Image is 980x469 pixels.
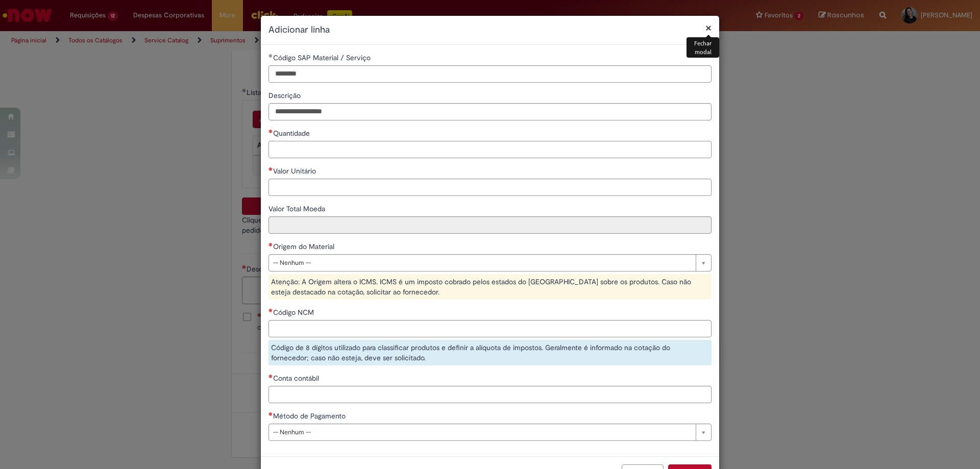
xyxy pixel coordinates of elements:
span: Conta contábil [273,374,321,383]
span: Necessários [268,374,273,378]
span: Código SAP Material / Serviço [273,53,373,62]
input: Conta contábil [268,386,712,403]
div: Fechar modal [687,37,719,58]
span: Necessários [268,167,273,171]
span: Método de Pagamento [273,411,348,421]
span: -- Nenhum -- [273,255,691,271]
span: Necessários [268,308,273,312]
div: Código de 8 dígitos utilizado para classificar produtos e definir a alíquota de impostos. Geralme... [268,340,712,365]
span: Descrição [268,91,303,100]
div: Atenção: A Origem altera o ICMS. ICMS é um imposto cobrado pelos estados do [GEOGRAPHIC_DATA] sob... [268,274,712,300]
input: Valor Unitário [268,179,712,196]
button: Fechar modal [705,22,712,33]
span: Origem do Material [273,242,336,251]
input: Descrição [268,103,712,120]
span: Obrigatório Preenchido [268,54,273,58]
h2: Adicionar linha [268,23,712,37]
input: Código NCM [268,320,712,337]
span: Somente leitura - Valor Total Moeda [268,204,327,213]
input: Quantidade [268,141,712,158]
span: Necessários [268,129,273,133]
span: Quantidade [273,129,312,138]
span: Necessários [268,412,273,416]
span: Código NCM [273,308,316,317]
span: Valor Unitário [273,166,318,176]
input: Valor Total Moeda [268,216,712,234]
span: -- Nenhum -- [273,424,691,440]
span: Necessários [268,242,273,246]
input: Código SAP Material / Serviço [268,65,712,83]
